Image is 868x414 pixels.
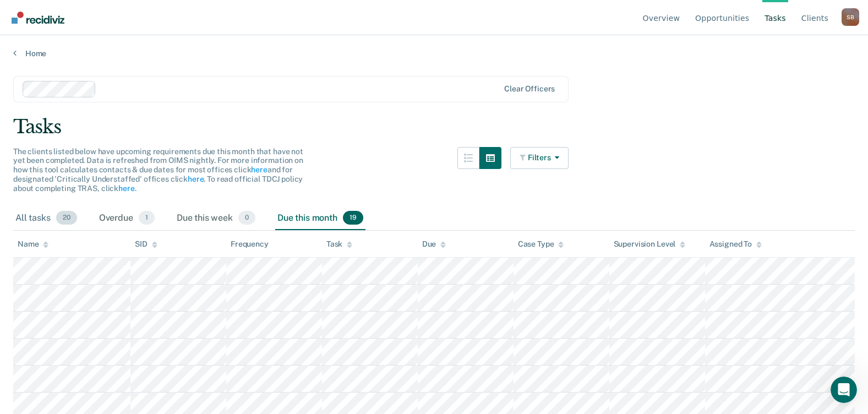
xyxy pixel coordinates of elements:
img: Recidiviz [12,12,64,24]
div: Case Type [518,239,564,249]
div: Due this month19 [275,206,365,231]
a: here [118,184,134,193]
iframe: Intercom live chat [831,377,857,403]
div: Due [422,239,446,249]
button: Profile dropdown button [842,8,859,26]
div: Overdue1 [97,206,157,231]
span: 19 [343,211,363,225]
div: Name [18,239,48,249]
div: Tasks [13,116,855,138]
span: 1 [139,211,155,225]
a: here [188,175,204,183]
div: Due this week0 [174,206,258,231]
div: SID [135,239,157,249]
div: S B [842,8,859,26]
div: Assigned To [709,239,762,249]
a: here [251,165,267,174]
div: Frequency [231,239,269,249]
span: 20 [56,211,77,225]
div: All tasks20 [13,206,79,231]
div: Clear officers [504,84,555,94]
span: The clients listed below have upcoming requirements due this month that have not yet been complet... [13,147,303,193]
a: Home [13,48,855,58]
div: Supervision Level [614,239,686,249]
button: Filters [510,147,569,169]
span: 0 [238,211,255,225]
div: Task [326,239,352,249]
